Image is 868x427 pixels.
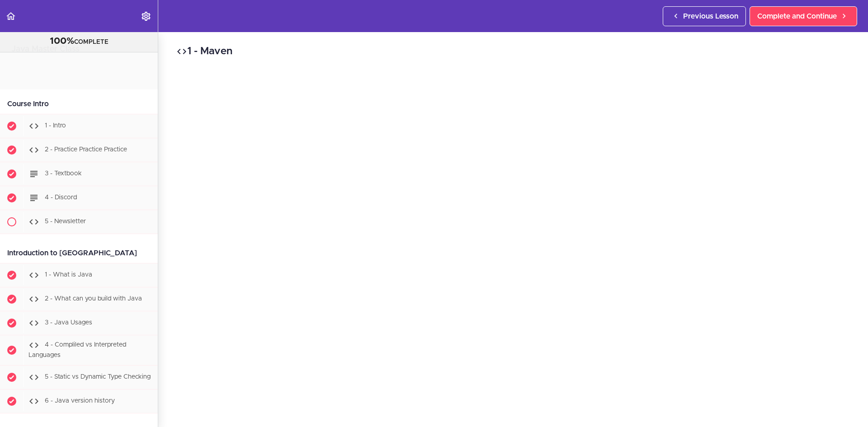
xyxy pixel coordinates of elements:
a: Previous Lesson [663,6,746,26]
svg: Settings Menu [141,11,151,22]
span: Previous Lesson [683,11,738,22]
span: 3 - Java Usages [45,319,92,326]
span: 2 - What can you build with Java [45,296,142,302]
span: 4 - Discord [45,194,77,201]
span: Complete and Continue [757,11,837,22]
span: 3 - Textbook [45,170,82,177]
span: 1 - What is Java [45,272,92,278]
span: 5 - Newsletter [45,218,86,225]
span: 2 - Practice Practice Practice [45,146,127,153]
span: 5 - Static vs Dynamic Type Checking [45,374,151,380]
span: 100% [50,37,74,46]
h2: 1 - Maven [176,44,850,59]
span: 1 - Intro [45,122,66,129]
a: Complete and Continue [750,6,857,26]
div: COMPLETE [11,36,146,47]
span: 6 - Java version history [45,398,115,404]
svg: Back to course curriculum [5,11,16,22]
span: 4 - Compliled vs Interpreted Languages [28,342,126,358]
